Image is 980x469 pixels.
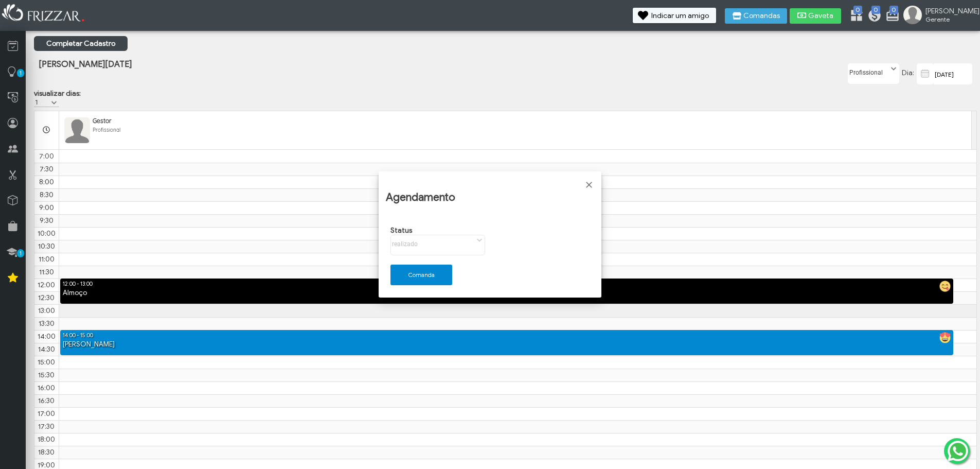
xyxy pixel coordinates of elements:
span: 11:30 [39,268,54,276]
span: 15:00 [38,358,55,367]
span: Comandas [743,12,780,20]
h2: Agendamento [386,190,455,204]
span: 0 [889,6,898,14]
img: calendar-01.svg [919,67,932,80]
div: Almoço [60,288,954,298]
span: 13:00 [38,306,55,315]
button: Indicar um amigo [633,8,716,23]
label: Profissional [848,64,889,77]
span: 18:30 [38,448,55,457]
img: almoco.png [939,281,951,292]
span: 14:30 [38,345,55,354]
span: 12:00 [38,281,55,289]
span: 13:30 [39,319,55,328]
span: 10:00 [38,229,56,238]
button: Comanda [390,265,452,285]
span: 0 [871,6,880,14]
span: 14:00 - 15:00 [63,332,93,339]
span: Indicar um amigo [651,12,709,20]
span: 17:00 [38,409,55,418]
div: [PERSON_NAME] [60,340,954,350]
span: 8:30 [40,190,54,199]
button: Comandas [725,8,787,24]
span: 12:00 - 13:00 [63,281,93,287]
img: FuncionarioFotoBean_get.xhtml [64,117,90,143]
span: [PERSON_NAME][DATE] [39,59,132,70]
span: 14:00 [38,332,56,341]
span: 12:30 [38,293,55,302]
a: 0 [849,8,860,25]
label: 1 [34,98,50,107]
span: 10:30 [38,242,55,251]
span: 1 [17,69,24,77]
span: Dia: [902,68,914,77]
span: 16:30 [38,396,55,405]
span: 16:00 [38,384,55,392]
img: whatsapp.png [946,439,970,463]
span: 1 [17,249,24,257]
a: 0 [885,8,896,25]
a: [PERSON_NAME] Gerente [903,6,975,26]
span: 18:00 [38,435,55,444]
span: [PERSON_NAME] [925,7,972,15]
span: Gerente [925,15,972,23]
span: 9:30 [40,216,54,225]
input: data [934,63,972,84]
strong: Status [390,226,412,235]
span: 7:30 [40,165,54,173]
a: Fechar [584,180,594,190]
img: realizado.png [939,332,951,343]
a: 0 [867,8,878,25]
label: visualizar dias: [34,89,81,98]
span: Gestor [93,117,112,125]
span: 15:30 [38,371,55,379]
span: 8:00 [39,178,54,186]
button: Gaveta [790,8,841,24]
span: 9:00 [39,203,54,212]
span: 17:30 [38,422,55,431]
span: 11:00 [39,255,55,264]
span: Gaveta [808,12,834,20]
span: Comanda [398,271,445,279]
span: Profissional [93,127,120,133]
span: 0 [853,6,862,14]
a: Completar Cadastro [34,36,128,51]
